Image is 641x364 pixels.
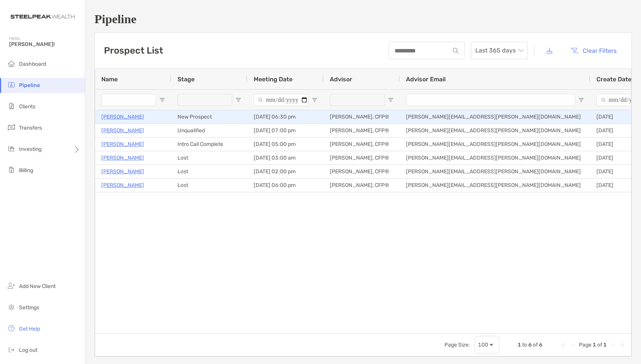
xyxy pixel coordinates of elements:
[19,304,39,311] span: Settings
[171,179,248,192] div: Lost
[478,342,488,348] div: 100
[101,94,156,106] input: Name Filter Input
[235,97,241,103] button: Open Filter Menu
[9,3,76,30] img: Zoe Logo
[324,151,400,165] div: [PERSON_NAME], CFP®
[171,151,248,165] div: Lost
[7,281,16,290] img: add_new_client icon
[528,342,532,348] span: 6
[171,165,248,178] div: Lost
[596,76,631,83] span: Create Date
[7,144,16,153] img: investing icon
[406,76,446,83] span: Advisor Email
[570,342,576,348] div: Previous Page
[248,124,324,137] div: [DATE] 07:00 pm
[254,76,293,83] span: Meeting Date
[101,153,144,163] a: [PERSON_NAME]
[101,126,144,135] a: [PERSON_NAME]
[171,110,248,123] div: New Prospect
[248,138,324,151] div: [DATE] 05:00 pm
[330,76,352,83] span: Advisor
[7,80,16,89] img: pipeline icon
[19,326,40,332] span: Get Help
[400,110,590,123] div: [PERSON_NAME][EMAIL_ADDRESS][PERSON_NAME][DOMAIN_NAME]
[19,167,33,174] span: Billing
[101,76,118,83] span: Name
[324,110,400,123] div: [PERSON_NAME], CFP®
[533,342,538,348] span: of
[400,165,590,178] div: [PERSON_NAME][EMAIL_ADDRESS][PERSON_NAME][DOMAIN_NAME]
[324,124,400,137] div: [PERSON_NAME], CFP®
[101,180,144,190] a: [PERSON_NAME]
[19,103,35,110] span: Clients
[324,179,400,192] div: [PERSON_NAME], CFP®
[254,94,309,106] input: Meeting Date Filter Input
[19,283,56,290] span: Add New Client
[9,41,80,47] span: [PERSON_NAME]!
[324,138,400,151] div: [PERSON_NAME], CFP®
[400,124,590,137] div: [PERSON_NAME][EMAIL_ADDRESS][PERSON_NAME][DOMAIN_NAME]
[19,347,37,353] span: Log out
[101,112,144,122] a: [PERSON_NAME]
[7,165,16,174] img: billing icon
[171,124,248,137] div: Unqualified
[475,336,499,354] div: Page Size
[406,94,575,106] input: Advisor Email Filter Input
[564,42,622,59] button: Clear Filters
[171,138,248,151] div: Intro Call Complete
[603,342,607,348] span: 1
[177,76,195,83] span: Stage
[400,138,590,151] div: [PERSON_NAME][EMAIL_ADDRESS][PERSON_NAME][DOMAIN_NAME]
[619,342,625,348] div: Last Page
[522,342,527,348] span: to
[7,123,16,132] img: transfers icon
[248,165,324,178] div: [DATE] 02:00 pm
[7,324,16,333] img: get-help icon
[400,151,590,165] div: [PERSON_NAME][EMAIL_ADDRESS][PERSON_NAME][DOMAIN_NAME]
[453,48,459,54] img: input icon
[19,146,42,152] span: Investing
[94,12,632,26] h1: Pipeline
[561,342,567,348] div: First Page
[19,125,42,131] span: Transfers
[159,97,165,103] button: Open Filter Menu
[597,342,602,348] span: of
[7,59,16,68] img: dashboard icon
[388,97,394,103] button: Open Filter Menu
[248,151,324,165] div: [DATE] 03:00 am
[593,342,596,348] span: 1
[444,342,470,348] div: Page Size:
[475,42,523,59] span: Last 365 days
[579,342,591,348] span: Page
[7,345,16,354] img: logout icon
[324,165,400,178] div: [PERSON_NAME], CFP®
[400,179,590,192] div: [PERSON_NAME][EMAIL_ADDRESS][PERSON_NAME][DOMAIN_NAME]
[7,101,16,111] img: clients icon
[248,179,324,192] div: [DATE] 06:00 pm
[19,82,40,89] span: Pipeline
[104,45,163,56] h3: Prospect List
[7,302,16,312] img: settings icon
[101,139,144,149] a: [PERSON_NAME]
[248,110,324,123] div: [DATE] 06:30 pm
[539,342,542,348] span: 6
[101,167,144,176] a: [PERSON_NAME]
[518,342,521,348] span: 1
[312,97,318,103] button: Open Filter Menu
[19,61,46,67] span: Dashboard
[578,97,584,103] button: Open Filter Menu
[610,342,616,348] div: Next Page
